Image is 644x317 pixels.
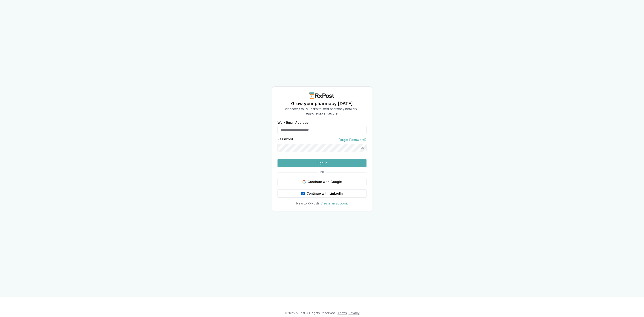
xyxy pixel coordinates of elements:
span: OR [318,171,326,174]
h1: Grow your pharmacy [DATE] [284,100,360,107]
button: Continue with LinkedIn [278,189,366,198]
a: Forgot Password? [339,138,366,142]
span: New to RxPost? [296,201,320,205]
label: Password [278,138,293,142]
p: Get access to RxPost's trusted pharmacy network— easy, reliable, secure. [284,107,360,116]
button: Sign In [278,159,366,167]
label: Work Email Address [278,121,366,124]
a: Terms [338,311,347,315]
img: LinkedIn [301,192,305,195]
img: Google [302,180,306,184]
a: Privacy [349,311,360,315]
button: Show password [358,144,366,152]
img: RxPost Logo [308,92,336,99]
button: Continue with Google [278,178,366,186]
a: Create an account [320,201,348,205]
